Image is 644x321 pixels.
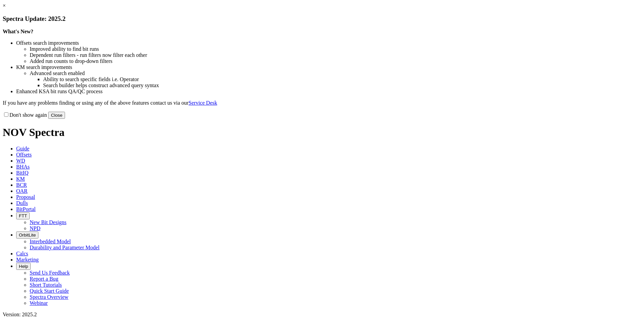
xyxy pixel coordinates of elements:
li: Ability to search specific fields i.e. Operator [43,76,641,82]
span: Proposal [16,194,35,200]
li: Offsets search improvements [16,40,641,46]
h1: NOV Spectra [3,126,641,139]
a: Spectra Overview [30,294,68,300]
h3: Spectra Update: 2025.2 [3,15,641,23]
a: Quick Start Guide [30,288,69,294]
a: NPD [30,225,40,231]
span: BCR [16,182,27,188]
span: Dulls [16,200,28,206]
a: × [3,3,6,8]
span: Offsets [16,152,32,157]
span: BitIQ [16,170,28,176]
span: BitPortal [16,206,36,212]
strong: What's New? [3,29,33,34]
li: KM search improvements [16,64,641,70]
span: Guide [16,146,29,151]
span: OAR [16,188,28,194]
span: Marketing [16,257,39,262]
a: Send Us Feedback [30,270,70,276]
a: Durability and Parameter Model [30,245,100,250]
label: Don't show again [3,112,47,118]
span: Help [19,264,28,269]
span: Calcs [16,251,28,256]
button: Close [48,112,65,119]
input: Don't show again [4,112,8,117]
p: If you have any problems finding or using any of the above features contact us via our [3,100,641,106]
a: Service Desk [189,100,217,106]
span: BHAs [16,164,30,170]
a: Webinar [30,300,48,306]
span: WD [16,158,25,164]
a: Short Tutorials [30,282,62,288]
li: Enhanced KSA bit runs QA/QC process [16,88,641,95]
li: Dependent run filters - run filters now filter each other [30,52,641,58]
li: Added run counts to drop-down filters [30,58,641,64]
div: Version: 2025.2 [3,312,641,318]
span: KM [16,176,25,182]
a: Report a Bug [30,276,58,282]
li: Advanced search enabled [30,70,641,76]
a: New Bit Designs [30,219,66,225]
a: Interbedded Model [30,239,71,244]
li: Search builder helps construct advanced query syntax [43,82,641,88]
span: OrbitLite [19,233,36,238]
li: Improved ability to find bit runs [30,46,641,52]
span: FTT [19,213,27,218]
